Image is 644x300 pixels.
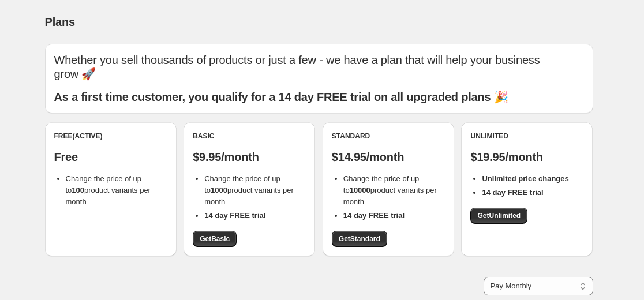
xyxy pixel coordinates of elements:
[54,150,167,164] p: Free
[193,132,306,141] div: Basic
[204,211,265,220] b: 14 day FREE trial
[332,150,445,164] p: $14.95/month
[343,211,405,220] b: 14 day FREE trial
[66,174,151,206] span: Change the price of up to product variants per month
[470,132,583,141] div: Unlimited
[193,231,237,247] a: GetBasic
[343,174,437,206] span: Change the price of up to product variants per month
[470,150,583,164] p: $19.95/month
[482,174,568,183] b: Unlimited price changes
[204,174,294,206] span: Change the price of up to product variants per month
[54,53,584,81] p: Whether you sell thousands of products or just a few - we have a plan that will help your busines...
[477,211,521,220] span: Get Unlimited
[211,186,227,194] b: 1000
[332,231,387,247] a: GetStandard
[470,208,527,224] a: GetUnlimited
[193,150,306,164] p: $9.95/month
[45,16,75,28] span: Plans
[54,91,508,103] b: As a first time customer, you qualify for a 14 day FREE trial on all upgraded plans 🎉
[482,188,543,197] b: 14 day FREE trial
[54,132,167,141] div: Free (Active)
[72,186,84,194] b: 100
[350,186,370,194] b: 10000
[339,234,380,243] span: Get Standard
[332,132,445,141] div: Standard
[200,234,230,243] span: Get Basic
